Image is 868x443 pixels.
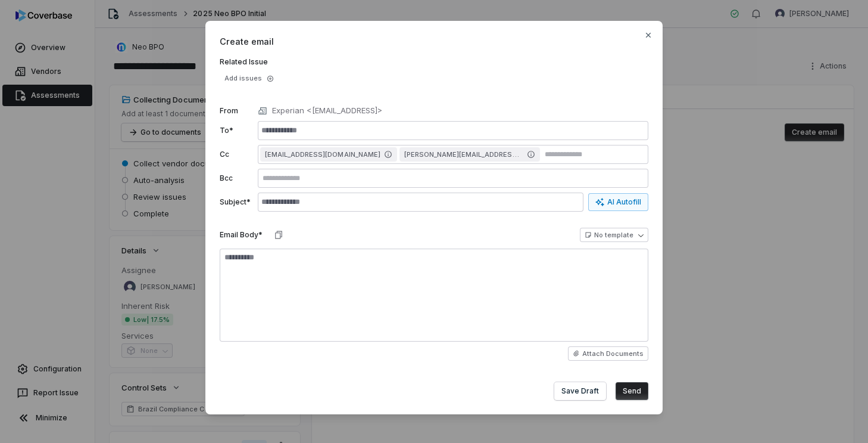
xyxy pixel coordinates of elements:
span: [PERSON_NAME][EMAIL_ADDRESS][DOMAIN_NAME] [404,150,523,159]
button: Save Draft [554,382,606,400]
label: Cc [220,150,253,159]
div: AI Autofill [595,197,641,207]
label: Subject* [220,197,253,207]
button: AI Autofill [588,193,648,211]
button: Attach Documents [568,346,648,361]
label: Related Issue [220,57,648,67]
label: From [220,106,253,116]
label: Bcc [220,174,253,183]
button: Send [616,382,648,400]
span: Attach Documents [582,349,644,358]
label: Email Body* [220,230,263,240]
span: [EMAIL_ADDRESS][DOMAIN_NAME] [265,150,380,159]
button: Add issues [220,72,279,86]
p: Experian <[EMAIL_ADDRESS]> [272,105,382,117]
span: Create email [220,35,648,48]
